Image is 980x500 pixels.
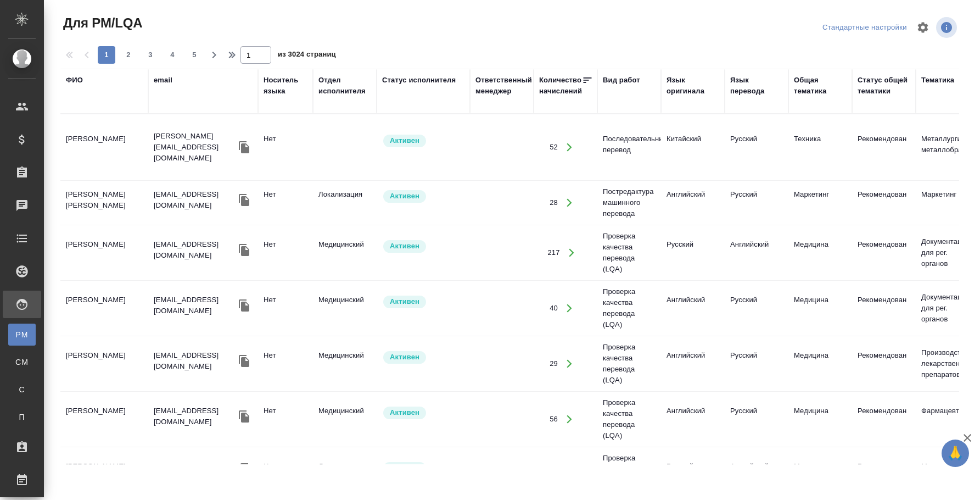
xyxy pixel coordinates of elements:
[550,142,558,153] div: 52
[382,134,464,148] div: Рядовой исполнитель: назначай с учетом рейтинга
[382,350,464,365] div: Рядовой исполнитель: назначай с учетом рейтинга
[142,49,159,60] span: 3
[60,400,148,438] td: [PERSON_NAME]
[661,128,725,166] td: Китайский
[558,136,581,159] button: Открыть работы
[946,442,965,465] span: 🙏
[661,455,725,494] td: Русский
[236,242,253,258] button: Скопировать
[788,234,852,272] td: Медицина
[936,17,959,38] span: Посмотреть информацию
[154,295,236,316] p: [EMAIL_ADDRESS][DOMAIN_NAME]
[597,281,661,336] td: Проверка качества перевода (LQA)
[313,289,377,327] td: Медицинский
[558,297,581,320] button: Открыть работы
[788,128,852,166] td: Техника
[725,128,788,166] td: Русский
[258,184,313,222] td: Нет
[236,297,253,314] button: Скопировать
[258,128,313,166] td: Нет
[8,406,36,428] a: П
[561,464,583,486] button: Открыть работы
[475,75,532,97] div: Ответственный менеджер
[236,192,253,208] button: Скопировать
[550,303,558,314] div: 40
[258,289,313,327] td: Нет
[942,440,969,467] button: 🙏
[597,128,661,166] td: Последовательный перевод
[852,455,916,494] td: Рекомендован
[916,455,979,494] td: Маркетинг
[390,352,419,363] p: Активен
[382,461,464,476] div: Рядовой исполнитель: назначай с учетом рейтинга
[547,247,559,258] div: 217
[539,75,582,97] div: Количество начислений
[238,461,254,477] button: Скопировать
[820,19,910,36] div: split button
[66,75,83,86] div: ФИО
[558,353,581,375] button: Открыть работы
[597,181,661,225] td: Постредактура машинного перевода
[60,345,148,383] td: [PERSON_NAME]
[142,46,159,64] button: 3
[60,234,148,272] td: [PERSON_NAME]
[550,358,558,369] div: 29
[725,234,788,272] td: Английский
[788,455,852,494] td: Маркетинг
[120,46,137,64] button: 2
[390,191,419,202] p: Активен
[597,392,661,447] td: Проверка качества перевода (LQA)
[916,128,979,166] td: Металлургия и металлобработка
[390,463,419,474] p: Активен
[313,345,377,383] td: Медицинский
[725,345,788,383] td: Русский
[154,75,172,86] div: email
[14,384,30,395] span: С
[916,286,979,330] td: Документация для рег. органов
[725,184,788,222] td: Русский
[858,75,910,97] div: Статус общей тематики
[390,407,419,418] p: Активен
[661,345,725,383] td: Английский
[8,324,36,346] a: PM
[8,379,36,401] a: С
[852,400,916,438] td: Рекомендован
[550,197,558,208] div: 28
[852,184,916,222] td: Рекомендован
[597,225,661,280] td: Проверка качества перевода (LQA)
[382,239,464,254] div: Рядовой исполнитель: назначай с учетом рейтинга
[164,46,181,64] button: 4
[390,135,419,146] p: Активен
[258,455,313,494] td: Нет
[561,242,583,264] button: Открыть работы
[313,234,377,272] td: Медицинский
[550,414,558,425] div: 56
[8,351,36,373] a: CM
[258,400,313,438] td: Нет
[164,49,181,60] span: 4
[667,75,719,97] div: Язык оригинала
[14,357,30,368] span: CM
[382,405,464,420] div: Рядовой исполнитель: назначай с учетом рейтинга
[730,75,783,97] div: Язык перевода
[916,184,979,222] td: Маркетинг
[788,184,852,222] td: Маркетинг
[725,289,788,327] td: Русский
[186,49,203,60] span: 5
[852,128,916,166] td: Рекомендован
[60,455,148,494] td: [PERSON_NAME]
[382,75,456,86] div: Статус исполнителя
[921,75,954,86] div: Тематика
[264,75,307,97] div: Носитель языка
[60,184,148,222] td: [PERSON_NAME] [PERSON_NAME]
[313,184,377,222] td: Локализация
[14,412,30,423] span: П
[236,139,253,155] button: Скопировать
[154,405,236,427] p: [EMAIL_ADDRESS][DOMAIN_NAME]
[14,329,30,340] span: PM
[60,128,148,166] td: [PERSON_NAME]
[788,289,852,327] td: Медицина
[558,408,581,431] button: Открыть работы
[916,231,979,275] td: Документация для рег. органов
[788,400,852,438] td: Медицина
